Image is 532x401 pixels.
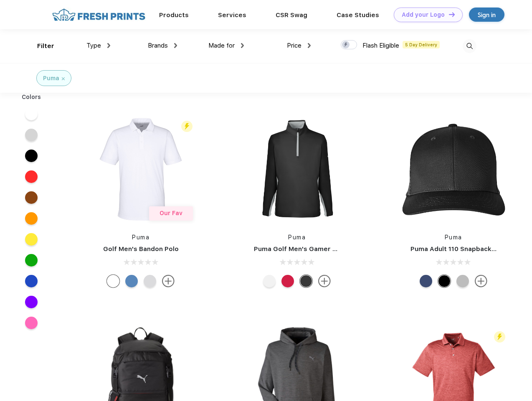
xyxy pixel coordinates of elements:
img: dropdown.png [107,43,110,48]
div: Bright White [107,275,119,287]
span: Our Fav [160,210,182,216]
div: High Rise [144,275,156,287]
a: Puma [288,234,306,241]
span: Flash Eligible [362,42,399,49]
a: Services [218,11,246,19]
a: Golf Men's Bandon Polo [103,245,179,253]
span: Brands [148,42,168,49]
a: Puma [445,234,462,241]
img: more.svg [162,275,175,287]
a: CSR Swag [276,11,307,19]
img: dropdown.png [241,43,244,48]
div: Pma Blk Pma Blk [438,275,451,287]
img: DT [449,12,455,17]
div: Puma Black [300,275,312,287]
a: Sign in [469,8,504,22]
div: Sign in [478,10,496,20]
a: Puma [132,234,149,241]
span: Made for [208,42,235,49]
img: func=resize&h=266 [85,114,196,225]
div: Puma [43,74,59,83]
div: Bright White [263,275,276,287]
a: Puma Golf Men's Gamer Golf Quarter-Zip [254,245,386,253]
img: more.svg [318,275,331,287]
img: flash_active_toggle.svg [494,331,505,343]
img: flash_active_toggle.svg [181,121,193,132]
div: Add your Logo [402,11,445,18]
img: more.svg [475,275,487,287]
span: Type [86,42,101,49]
img: desktop_search.svg [463,39,476,53]
div: Filter [37,41,54,51]
div: Lake Blue [125,275,138,287]
img: dropdown.png [308,43,311,48]
div: Peacoat Qut Shd [420,275,432,287]
div: Ski Patrol [281,275,294,287]
span: Price [287,42,301,49]
a: Products [159,11,189,19]
img: func=resize&h=266 [398,114,509,225]
img: fo%20logo%202.webp [50,8,148,22]
img: filter_cancel.svg [62,77,65,80]
span: 5 Day Delivery [403,41,440,48]
div: Quarry with Brt Whit [456,275,469,287]
div: Colors [15,93,48,102]
img: func=resize&h=266 [241,114,352,225]
img: dropdown.png [174,43,177,48]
